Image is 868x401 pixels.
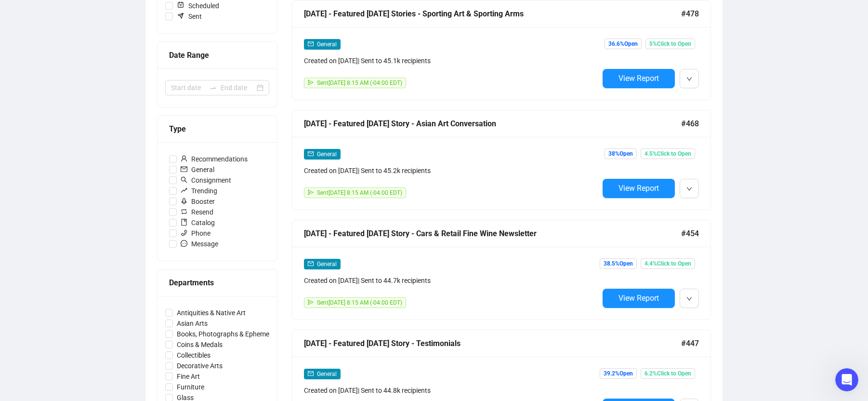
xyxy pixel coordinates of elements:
span: Coins & Medals [173,339,226,350]
span: #478 [681,8,699,20]
span: Trending [177,186,221,196]
span: Phone [177,228,214,239]
span: View Report [618,74,659,83]
button: View Report [603,289,675,308]
span: Resend [177,207,217,217]
span: 4.5% Click to Open [641,148,695,159]
span: send [308,80,314,85]
span: General [317,151,337,158]
span: Sent [DATE] 8:15 AM (-04:00 EDT) [317,299,402,306]
div: Departments [169,277,265,289]
button: View Report [603,179,675,198]
span: 39.2% Open [600,368,637,379]
span: down [686,296,692,302]
div: Created on [DATE] | Sent to 45.2k recipients [304,165,599,176]
span: 5% Click to Open [645,39,695,49]
span: Furniture [173,382,208,392]
span: mail [308,261,314,267]
span: rise [181,187,187,194]
span: Catalog [177,217,219,228]
span: 4.4% Click to Open [641,258,695,269]
div: [DATE] - Featured [DATE] Story - Asian Art Conversation [304,118,681,130]
span: search [181,176,187,183]
span: 38.5% Open [600,258,637,269]
span: Antiquities & Native Art [173,307,250,318]
span: phone [181,229,187,236]
span: View Report [618,184,659,193]
span: to [209,84,217,92]
span: rocket [181,198,187,204]
span: Sent [DATE] 8:15 AM (-04:00 EDT) [317,189,402,196]
span: swap-right [209,84,217,92]
span: Scheduled [173,0,223,11]
span: down [686,76,692,82]
span: mail [308,41,314,47]
span: Sent [DATE] 8:15 AM (-04:00 EDT) [317,80,402,86]
span: 6.2% Click to Open [641,368,695,379]
div: Created on [DATE] | Sent to 45.1k recipients [304,55,599,66]
span: Books, Photographs & Ephemera [173,329,279,339]
span: General [177,164,218,175]
span: 36.6% Open [605,39,642,49]
span: down [686,186,692,192]
span: View Report [618,294,659,303]
span: send [308,299,314,305]
span: #447 [681,337,699,349]
a: [DATE] - Featured [DATE] Story - Cars & Retail Fine Wine Newsletter#454mailGeneralCreated on [DAT... [292,220,711,320]
span: mail [308,151,314,157]
div: Created on [DATE] | Sent to 44.8k recipients [304,385,599,396]
span: Message [177,239,222,249]
span: Recommendations [177,154,251,164]
span: Consignment [177,175,235,186]
a: [DATE] - Featured [DATE] Story - Asian Art Conversation#468mailGeneralCreated on [DATE]| Sent to ... [292,110,711,210]
button: View Report [603,69,675,88]
span: General [317,261,337,267]
span: General [317,41,337,48]
span: Decorative Arts [173,361,226,371]
span: mail [308,371,314,376]
span: Fine Art [173,371,204,382]
div: [DATE] - Featured [DATE] Stories - Sporting Art & Sporting Arms [304,8,681,20]
input: Start date [171,82,205,93]
span: Booster [177,196,219,207]
div: Type [169,123,265,135]
div: [DATE] - Featured [DATE] Story - Cars & Retail Fine Wine Newsletter [304,227,681,240]
span: Sent [173,11,206,22]
span: 38% Open [605,148,637,159]
span: mail [181,166,187,173]
span: #468 [681,118,699,130]
span: book [181,219,187,226]
span: General [317,371,337,377]
div: Date Range [169,49,265,61]
span: message [181,240,187,247]
span: send [308,189,314,195]
span: user [181,155,187,162]
div: [DATE] - Featured [DATE] Story - Testimonials [304,337,681,349]
span: Asian Arts [173,318,211,329]
iframe: Intercom live chat [835,368,858,391]
input: End date [221,82,255,93]
span: retweet [181,208,187,215]
div: Created on [DATE] | Sent to 44.7k recipients [304,275,599,286]
span: Collectibles [173,350,214,361]
span: #454 [681,227,699,240]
